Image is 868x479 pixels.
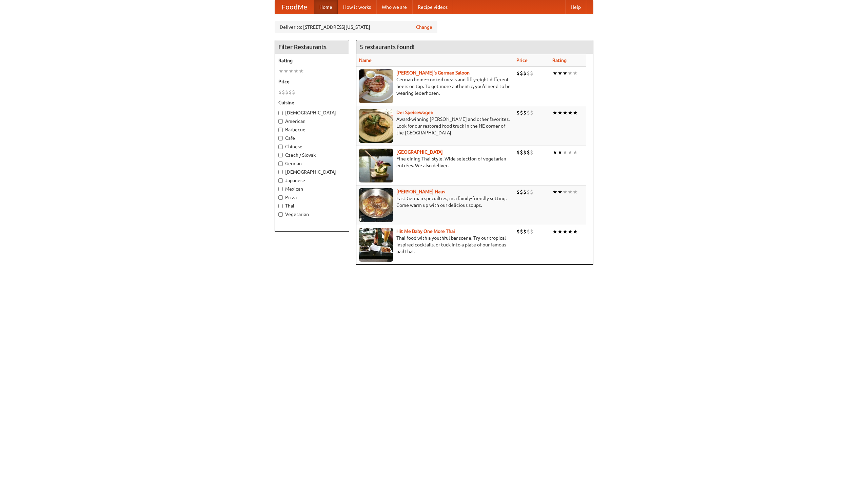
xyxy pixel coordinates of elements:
a: Der Speisewagen [396,110,433,115]
li: ★ [552,228,557,235]
label: Pizza [278,194,346,201]
li: $ [516,188,520,196]
a: Home [314,0,338,14]
a: Help [565,0,586,14]
li: $ [520,69,523,77]
li: ★ [563,228,568,235]
li: ★ [299,67,304,75]
h5: Rating [278,57,346,64]
li: $ [520,109,523,116]
h5: Cuisine [278,99,346,106]
li: ★ [557,228,563,235]
li: $ [523,188,527,196]
li: $ [530,188,533,196]
input: Barbecue [278,128,283,132]
li: $ [527,149,530,156]
a: Name [359,58,372,63]
li: $ [278,88,282,96]
label: Barbecue [278,126,346,133]
li: ★ [573,109,578,116]
li: ★ [563,149,568,156]
li: ★ [557,69,563,77]
label: Mexican [278,186,346,192]
li: ★ [563,69,568,77]
a: Rating [552,58,567,63]
li: $ [289,88,292,96]
label: American [278,118,346,125]
input: Pizza [278,195,283,200]
input: [DEMOGRAPHIC_DATA] [278,170,283,174]
div: Deliver to: [STREET_ADDRESS][US_STATE] [275,21,437,33]
li: ★ [563,109,568,116]
li: $ [520,188,523,196]
b: [PERSON_NAME] Haus [396,189,445,194]
li: $ [527,109,530,116]
a: Hit Me Baby One More Thai [396,228,455,234]
li: ★ [557,109,563,116]
li: $ [523,109,527,116]
li: $ [530,228,533,235]
li: ★ [552,149,557,156]
li: ★ [568,109,573,116]
li: ★ [568,188,573,196]
p: Thai food with a youthful bar scene. Try our tropical inspired cocktails, or tuck into a plate of... [359,235,511,255]
li: $ [523,228,527,235]
label: German [278,160,346,167]
label: Cafe [278,135,346,141]
li: ★ [283,67,289,75]
b: [GEOGRAPHIC_DATA] [396,149,443,155]
li: $ [516,228,520,235]
a: How it works [338,0,376,14]
a: Recipe videos [412,0,453,14]
a: FoodMe [275,0,314,14]
h4: Filter Restaurants [275,40,349,54]
li: ★ [552,188,557,196]
li: $ [523,69,527,77]
li: $ [516,109,520,116]
li: $ [516,69,520,77]
li: $ [520,149,523,156]
label: Thai [278,202,346,209]
p: Award-winning [PERSON_NAME] and other favorites. Look for our restored food truck in the NE corne... [359,116,511,136]
li: $ [282,88,285,96]
li: ★ [552,109,557,116]
img: esthers.jpg [359,69,393,103]
img: kohlhaus.jpg [359,188,393,222]
li: ★ [573,69,578,77]
input: Cafe [278,136,283,140]
li: $ [527,228,530,235]
li: $ [523,149,527,156]
label: [DEMOGRAPHIC_DATA] [278,169,346,175]
li: $ [530,149,533,156]
input: Czech / Slovak [278,153,283,157]
input: [DEMOGRAPHIC_DATA] [278,111,283,115]
input: Thai [278,204,283,208]
p: Fine dining Thai-style. Wide selection of vegetarian entrées. We also deliver. [359,155,511,169]
img: speisewagen.jpg [359,109,393,143]
p: East German specialties, in a family-friendly setting. Come warm up with our delicious soups. [359,195,511,209]
li: ★ [278,67,283,75]
li: ★ [573,149,578,156]
img: satay.jpg [359,149,393,182]
a: Who we are [376,0,412,14]
input: Mexican [278,187,283,191]
li: $ [520,228,523,235]
li: $ [527,188,530,196]
input: American [278,119,283,124]
li: ★ [294,67,299,75]
p: German home-cooked meals and fifty-eight different beers on tap. To get more authentic, you'd nee... [359,76,511,96]
li: ★ [557,149,563,156]
a: Price [516,58,528,63]
li: ★ [289,67,294,75]
li: $ [292,88,295,96]
label: Czech / Slovak [278,152,346,158]
label: [DEMOGRAPHIC_DATA] [278,109,346,116]
label: Vegetarian [278,211,346,218]
li: $ [530,109,533,116]
li: ★ [568,149,573,156]
li: ★ [573,228,578,235]
input: Chinese [278,145,283,149]
label: Chinese [278,143,346,150]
